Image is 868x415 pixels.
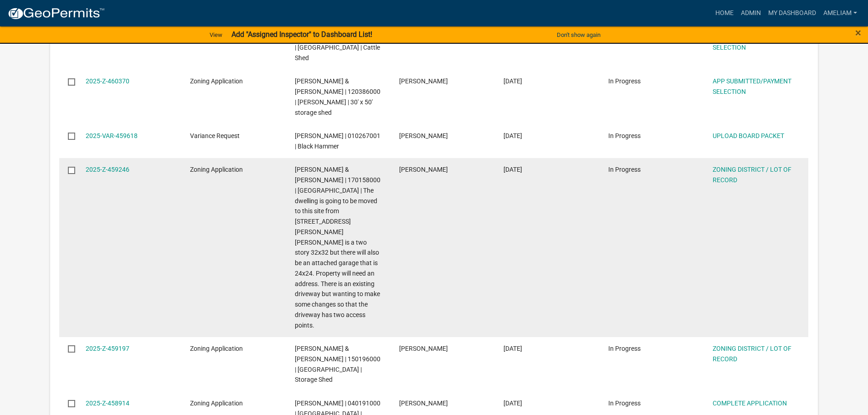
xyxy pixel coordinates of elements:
[855,27,861,38] button: Close
[553,27,604,42] button: Don't show again
[86,132,138,139] a: 2025-VAR-459618
[295,77,380,116] span: LISOTA,THOMAS A & MARCY D | 120386000 | Sheldon | 30' x 50' storage shed
[190,345,243,352] span: Zoning Application
[399,166,448,173] span: Tim Nelson
[820,5,861,22] a: AmeliaM
[190,132,240,139] span: Variance Request
[190,400,243,407] span: Zoning Application
[295,132,380,150] span: HOGUE,BRYAN | 010267001 | Black Hammer
[86,400,129,407] a: 2025-Z-458914
[713,400,787,407] a: COMPLETE APPLICATION
[712,5,737,22] a: Home
[608,166,641,173] span: In Progress
[503,132,522,139] span: 08/05/2025
[190,77,243,85] span: Zoning Application
[503,400,522,407] span: 08/04/2025
[503,166,522,173] span: 08/05/2025
[608,77,641,85] span: In Progress
[399,77,448,85] span: Thomas Lisota
[295,33,380,61] span: FELDMEIER,MATTHEW W | 170114000 | Yucatan | Cattle Shed
[295,345,380,383] span: BETZ,DUSTIN T & TARA M | 150196000 | Wilmington | Storage Shed
[503,345,522,352] span: 08/05/2025
[399,400,448,407] span: Carrie Blomquist
[713,77,791,95] a: APP SUBMITTED/PAYMENT SELECTION
[765,5,820,22] a: My Dashboard
[399,345,448,352] span: Dustin Todd Betz
[399,132,448,139] span: Bryan Hogue
[713,166,791,184] a: ZONING DISTRICT / LOT OF RECORD
[190,166,243,173] span: Zoning Application
[713,132,784,139] a: UPLOAD BOARD PACKET
[86,166,129,173] a: 2025-Z-459246
[503,77,522,85] span: 08/07/2025
[737,5,765,22] a: Admin
[231,30,372,39] strong: Add "Assigned Inspector" to Dashboard List!
[608,400,641,407] span: In Progress
[855,26,861,39] span: ×
[713,345,791,363] a: ZONING DISTRICT / LOT OF RECORD
[608,345,641,352] span: In Progress
[608,132,641,139] span: In Progress
[295,166,380,328] span: NELSON,TIM & GWEN | 170158000 | Yucatan | The dwelling is going to be moved to this site from 223...
[86,345,129,352] a: 2025-Z-459197
[86,77,129,85] a: 2025-Z-460370
[206,27,226,42] a: View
